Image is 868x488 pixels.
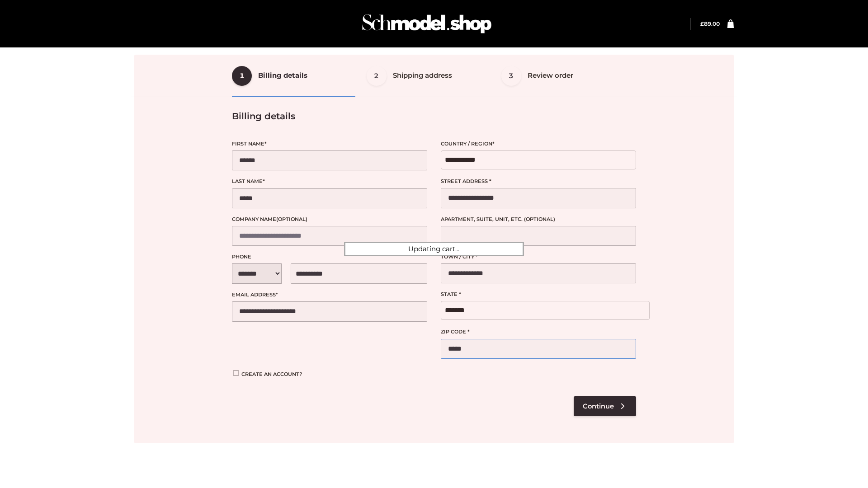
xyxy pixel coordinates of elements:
a: £89.00 [700,20,720,27]
img: Schmodel Admin 964 [359,6,495,42]
div: Updating cart... [344,242,524,256]
bdi: 89.00 [700,20,720,27]
span: £ [700,20,704,27]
